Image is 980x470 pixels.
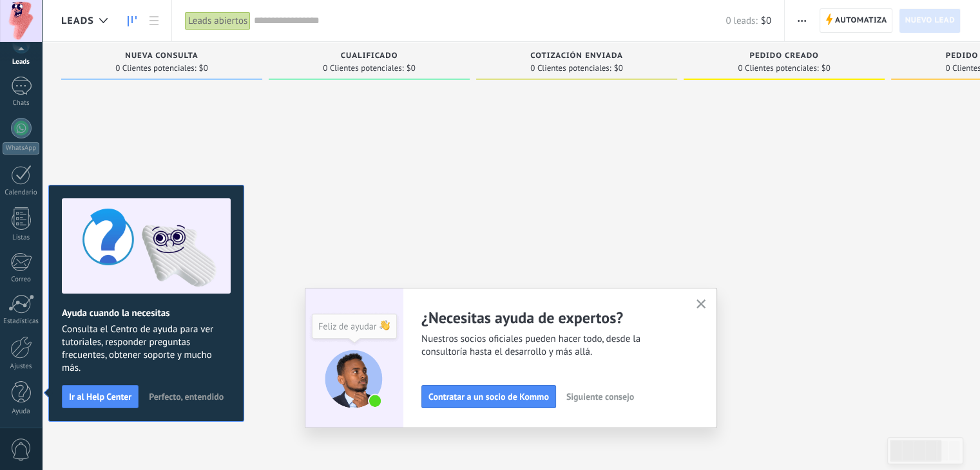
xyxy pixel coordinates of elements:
[3,99,40,108] div: Chats
[738,64,818,72] span: 0 Clientes potenciales:
[821,64,831,72] span: $0
[3,58,40,66] div: Leads
[62,307,231,319] h2: Ayuda cuando la necesitas
[421,385,556,408] button: Contratar a un socio de Kommo
[407,64,416,72] span: $0
[143,8,165,33] a: Lista
[725,15,757,27] span: 0 leads:
[561,387,640,406] button: Siguiente consejo
[899,8,961,33] a: Nuevo lead
[3,317,40,326] div: Estadísticas
[3,408,40,416] div: Ayuda
[62,385,139,408] button: Ir al Help Center
[185,12,251,30] div: Leads abiertos
[530,52,623,61] span: Cotización enviada
[199,64,208,72] span: $0
[614,64,623,72] span: $0
[149,392,224,401] span: Perfecto, entendido
[421,308,680,328] h2: ¿Necesitas ayuda de expertos?
[761,15,771,27] span: $0
[61,15,94,27] span: Leads
[690,52,878,62] div: Pedido creado
[121,8,143,33] a: Leads
[793,8,811,33] button: Más
[3,142,39,155] div: WhatsApp
[125,52,198,61] span: Nueva consulta
[69,392,131,401] span: Ir al Help Center
[421,333,680,359] span: Nuestros socios oficiales pueden hacer todo, desde la consultoría hasta el desarrollo y más allá.
[62,323,231,375] span: Consulta el Centro de ayuda para ver tutoriales, responder preguntas frecuentes, obtener soporte ...
[3,234,40,242] div: Listas
[483,52,671,62] div: Cotización enviada
[3,189,40,197] div: Calendario
[530,64,611,72] span: 0 Clientes potenciales:
[428,392,549,401] span: Contratar a un socio de Kommo
[820,8,893,33] a: Automatiza
[115,64,196,72] span: 0 Clientes potenciales:
[3,362,40,371] div: Ajustes
[3,276,40,284] div: Correo
[275,52,463,62] div: Cualificado
[835,9,887,32] span: Automatiza
[143,387,229,406] button: Perfecto, entendido
[905,9,955,32] span: Nuevo lead
[749,52,818,61] span: Pedido creado
[68,52,256,62] div: Nueva consulta
[341,52,398,61] span: Cualificado
[566,392,634,401] span: Siguiente consejo
[323,64,403,72] span: 0 Clientes potenciales:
